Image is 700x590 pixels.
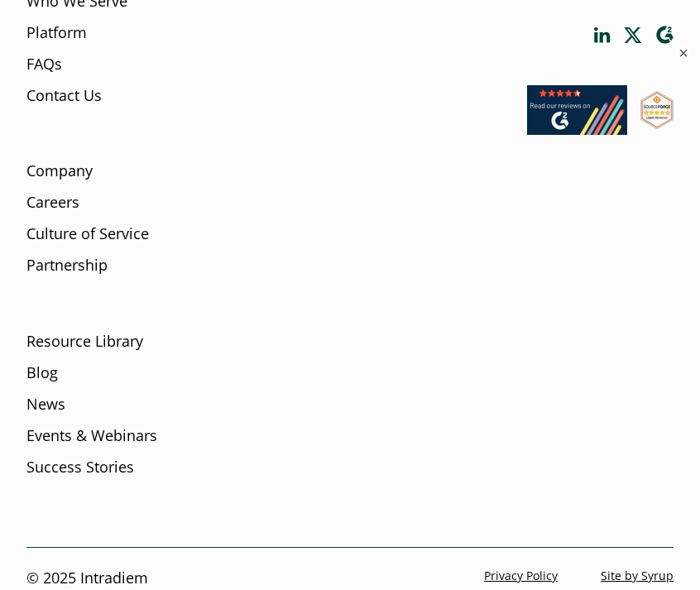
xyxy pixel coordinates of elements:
[640,113,674,133] a: Link opens in a new window
[484,568,558,584] a: Privacy Policy
[26,362,58,384] a: Blog
[26,161,93,183] a: Company
[640,91,674,129] img: SourceForge User Reviews
[26,457,134,478] a: Success Stories
[675,45,692,61] button: ×
[26,425,157,447] a: Events & Webinars
[601,568,674,584] a: Site by Syrup
[527,85,627,135] img: Read our reviews on G2
[26,223,149,245] a: Culture of Service
[26,331,143,353] a: Resource Library
[26,394,65,415] a: News
[26,568,148,590] p: © 2025 Intradiem
[527,119,627,139] a: Link opens in a new window
[26,255,108,276] a: Partnership
[26,193,79,214] a: Careers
